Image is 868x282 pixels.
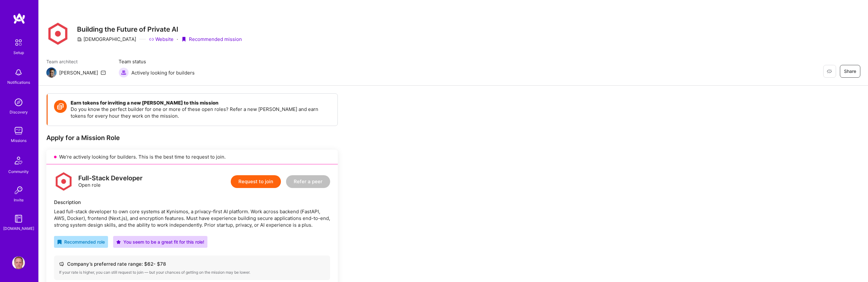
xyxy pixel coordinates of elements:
div: Description [54,199,330,206]
div: Missions [11,137,27,144]
img: Invite [12,184,25,197]
img: setup [12,36,25,49]
span: Share [844,68,856,74]
button: Refer a peer [286,175,330,188]
h3: Building the Future of Private AI [77,25,242,33]
div: Lead full-stack developer to own core systems at Kynismos, a privacy-first AI platform. Work acro... [54,208,330,228]
div: We’re actively looking for builders. This is the best time to request to join. [46,150,338,164]
a: Website [149,36,174,43]
a: User Avatar [11,256,27,269]
div: · [177,36,178,43]
img: User Avatar [12,256,25,269]
div: Recommended mission [181,36,242,43]
i: icon Cash [59,262,64,266]
div: Apply for a Mission Role [46,134,338,142]
img: Company Logo [46,22,69,45]
img: guide book [12,212,25,225]
div: Notifications [7,79,30,86]
button: Share [840,65,860,78]
div: Community [8,168,29,175]
img: bell [12,66,25,79]
h4: Earn tokens for inviting a new [PERSON_NAME] to this mission [71,100,331,106]
div: Recommended role [57,239,105,245]
i: icon Mail [101,70,106,75]
p: Do you know the perfect builder for one or more of these open roles? Refer a new [PERSON_NAME] an... [71,106,331,119]
img: Actively looking for builders [119,67,129,78]
span: Actively looking for builders [131,69,195,76]
i: icon PurpleRibbon [181,37,186,42]
img: Team Architect [46,67,57,78]
div: If your rate is higher, you can still request to join — but your chances of getting on the missio... [59,270,325,275]
i: icon CompanyGray [77,37,82,42]
img: logo [13,13,26,24]
img: Community [11,153,26,168]
img: teamwork [12,124,25,137]
img: Token icon [54,100,67,113]
div: Invite [14,197,24,203]
div: Setup [13,49,24,56]
span: Team architect [46,58,106,65]
div: [DEMOGRAPHIC_DATA] [77,36,136,43]
img: discovery [12,96,25,109]
i: icon EyeClosed [827,69,832,74]
div: Discovery [10,109,28,115]
img: logo [54,172,73,191]
button: Request to join [231,175,281,188]
div: Company’s preferred rate range: $ 62 - $ 78 [59,261,325,267]
div: Full-Stack Developer [78,175,143,182]
div: You seem to be a great fit for this role! [116,239,204,245]
i: icon RecommendedBadge [57,240,62,244]
div: [PERSON_NAME] [59,69,98,76]
span: Team status [119,58,195,65]
i: icon PurpleStar [116,240,121,244]
div: [DOMAIN_NAME] [3,225,34,232]
div: Open role [78,175,143,188]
